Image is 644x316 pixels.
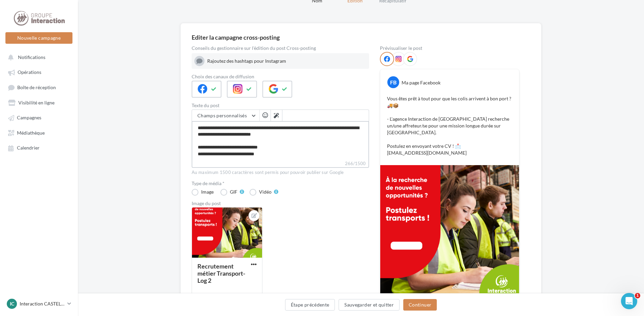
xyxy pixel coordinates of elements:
[192,181,369,186] label: Type de média *
[201,190,214,194] div: Image
[339,299,400,311] button: Sauvegarder et quitter
[5,32,72,44] button: Nouvelle campagne
[259,190,272,194] div: Vidéo
[18,100,55,105] span: Visibilité en ligne
[387,76,399,88] div: FB
[192,74,369,79] label: Choix des canaux de diffusion
[192,34,280,40] div: Editer la campagne cross-posting
[5,297,72,310] a: IC Interaction CASTELNAU
[10,300,14,307] span: IC
[192,160,369,168] label: 266/1500
[197,113,247,118] span: Champs personnalisés
[17,130,45,136] span: Médiathèque
[192,103,369,108] label: Texte du post
[403,299,437,311] button: Continuer
[387,95,512,156] p: Vous êtes prêt à tout pour que les colis arrivent à bon port ? 🚚📦 - L'agence Interaction de [GEOG...
[20,300,65,307] p: Interaction CASTELNAU
[197,262,245,284] div: Recrutement métier Transport-Log 2
[230,190,237,194] div: GIF
[402,79,441,86] div: Ma page Facebook
[621,293,637,309] iframe: Intercom live chat
[192,170,369,176] div: Au maximum 1500 caractères sont permis pour pouvoir publier sur Google
[635,293,640,298] span: 1
[18,54,45,60] span: Notifications
[380,46,519,51] div: Prévisualiser le post
[285,299,335,311] button: Étape précédente
[4,96,74,108] a: Visibilité en ligne
[18,70,41,75] span: Opérations
[4,141,74,154] a: Calendrier
[4,111,74,123] a: Campagnes
[192,201,369,206] div: Image du post
[17,84,56,90] span: Boîte de réception
[192,46,369,51] div: Conseils du gestionnaire sur l'édition du post Cross-posting
[4,51,71,63] button: Notifications
[17,145,40,151] span: Calendrier
[17,115,41,121] span: Campagnes
[4,66,74,78] a: Opérations
[207,58,366,64] div: Rajoutez des hashtags pour Instagram
[4,81,74,94] a: Boîte de réception
[192,110,259,121] button: Champs personnalisés
[4,126,74,139] a: Médiathèque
